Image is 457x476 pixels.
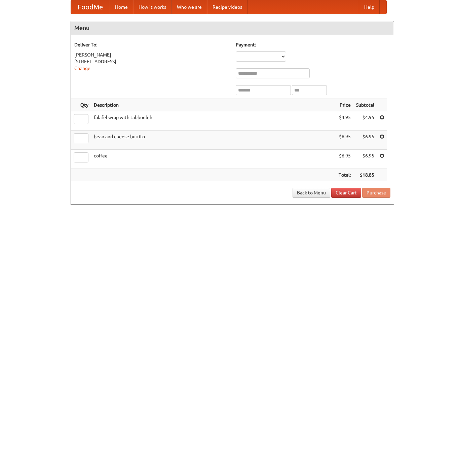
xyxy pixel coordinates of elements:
[74,66,90,71] a: Change
[207,0,247,14] a: Recipe videos
[91,111,336,131] td: falafel wrap with tabbouleh
[336,150,353,169] td: $6.95
[353,150,377,169] td: $6.95
[336,131,353,150] td: $6.95
[91,131,336,150] td: bean and cheese burrito
[110,0,133,14] a: Home
[359,0,380,14] a: Help
[331,188,361,198] a: Clear Cart
[336,169,353,181] th: Total:
[236,41,390,48] h5: Payment:
[362,188,390,198] button: Purchase
[353,99,377,111] th: Subtotal
[293,188,330,198] a: Back to Menu
[91,150,336,169] td: coffee
[172,0,207,14] a: Who we are
[133,0,172,14] a: How it works
[353,111,377,131] td: $4.95
[74,51,229,58] div: [PERSON_NAME]
[91,99,336,111] th: Description
[336,99,353,111] th: Price
[71,0,110,14] a: FoodMe
[336,111,353,131] td: $4.95
[71,21,394,35] h4: Menu
[74,58,229,65] div: [STREET_ADDRESS]
[353,131,377,150] td: $6.95
[353,169,377,181] th: $18.85
[74,41,229,48] h5: Deliver To:
[71,99,91,111] th: Qty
